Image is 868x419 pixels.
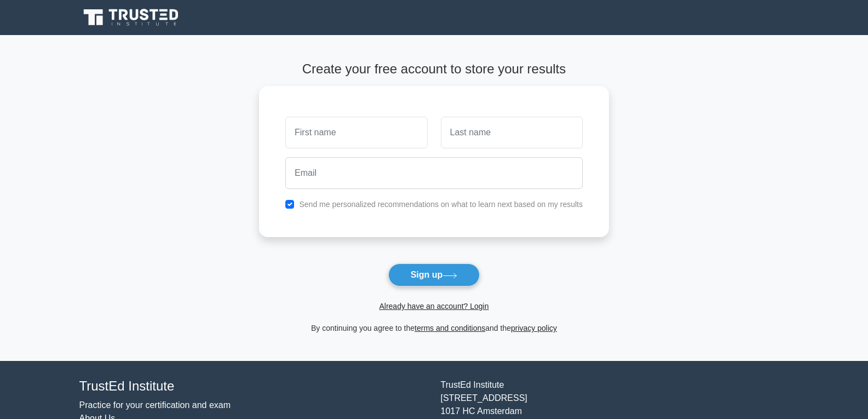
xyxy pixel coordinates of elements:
input: Last name [441,117,583,148]
h4: TrustEd Institute [79,378,428,394]
input: Email [285,157,583,189]
a: Practice for your certification and exam [79,400,231,410]
a: terms and conditions [415,324,485,332]
h4: Create your free account to store your results [259,61,609,77]
label: Send me personalized recommendations on what to learn next based on my results [299,200,583,209]
a: privacy policy [511,324,557,332]
a: Already have an account? Login [379,302,488,311]
div: By continuing you agree to the and the [252,322,616,335]
input: First name [285,117,427,148]
button: Sign up [388,263,480,286]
